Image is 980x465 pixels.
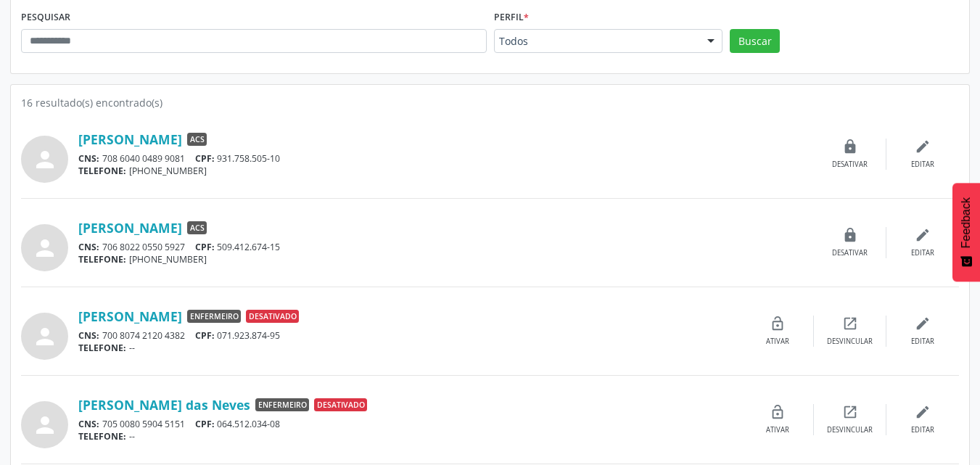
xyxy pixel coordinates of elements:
[915,404,931,420] i: edit
[78,329,99,342] span: CNS:
[770,404,786,420] i: lock_open
[78,165,814,177] div: [PHONE_NUMBER]
[78,308,182,324] a: [PERSON_NAME]
[766,337,789,347] div: Ativar
[78,397,250,413] a: [PERSON_NAME] das Neves
[911,248,934,258] div: Editar
[78,131,182,147] a: [PERSON_NAME]
[21,95,959,110] div: 16 resultado(s) encontrado(s)
[915,316,931,332] i: edit
[842,404,858,420] i: open_in_new
[78,152,99,165] span: CNS:
[494,7,529,29] label: Perfil
[911,425,934,435] div: Editar
[915,227,931,243] i: edit
[78,220,182,236] a: [PERSON_NAME]
[842,316,858,332] i: open_in_new
[832,160,868,170] div: Desativar
[911,160,934,170] div: Editar
[960,197,973,248] span: Feedback
[842,227,858,243] i: lock
[78,418,741,430] div: 705 0080 5904 5151 064.512.034-08
[32,235,58,261] i: person
[827,337,873,347] div: Desvincular
[78,165,126,177] span: TELEFONE:
[952,183,980,281] button: Feedback - Mostrar pesquisa
[78,342,126,354] span: TELEFONE:
[78,152,814,165] div: 708 6040 0489 9081 931.758.505-10
[78,430,741,443] div: --
[314,398,367,411] span: Desativado
[195,418,215,430] span: CPF:
[187,221,207,234] span: ACS
[21,7,70,29] label: PESQUISAR
[32,412,58,438] i: person
[766,425,789,435] div: Ativar
[832,248,868,258] div: Desativar
[827,425,873,435] div: Desvincular
[730,29,780,54] button: Buscar
[499,34,693,49] span: Todos
[195,241,215,253] span: CPF:
[187,310,241,323] span: Enfermeiro
[915,139,931,155] i: edit
[911,337,934,347] div: Editar
[78,241,814,253] div: 706 8022 0550 5927 509.412.674-15
[78,241,99,253] span: CNS:
[195,329,215,342] span: CPF:
[255,398,309,411] span: Enfermeiro
[32,147,58,173] i: person
[78,329,741,342] div: 700 8074 2120 4382 071.923.874-95
[770,316,786,332] i: lock_open
[78,253,126,266] span: TELEFONE:
[842,139,858,155] i: lock
[78,430,126,443] span: TELEFONE:
[78,342,741,354] div: --
[32,324,58,350] i: person
[78,418,99,430] span: CNS:
[78,253,814,266] div: [PHONE_NUMBER]
[246,310,299,323] span: Desativado
[195,152,215,165] span: CPF:
[187,133,207,146] span: ACS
